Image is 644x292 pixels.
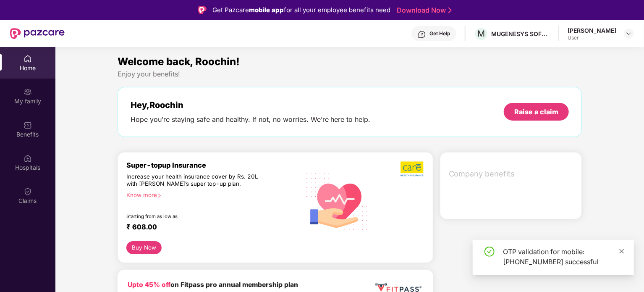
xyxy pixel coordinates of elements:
span: close [619,248,625,254]
div: Know more [126,192,295,197]
button: Buy Now [126,241,162,254]
span: check-circle [484,247,495,257]
a: Download Now [397,6,449,15]
div: Starting from as low as [126,213,264,219]
div: User [568,34,616,41]
div: [PERSON_NAME] [568,26,616,34]
img: Logo [198,6,207,14]
img: svg+xml;base64,PHN2ZyBpZD0iSGVscC0zMngzMiIgeG1sbnM9Imh0dHA6Ly93d3cudzMub3JnLzIwMDAvc3ZnIiB3aWR0aD... [418,30,426,39]
div: Get Help [429,30,450,37]
div: Hope you’re staying safe and healthy. If not, no worries. We’re here to help. [131,115,371,124]
img: svg+xml;base64,PHN2ZyBpZD0iSG9zcGl0YWxzIiB4bWxucz0iaHR0cDovL3d3dy53My5vcmcvMjAwMC9zdmciIHdpZHRoPS... [24,154,32,163]
div: Raise a claim [514,107,558,116]
b: Upto 45% off [128,281,170,289]
div: Super-topup Insurance [126,161,300,169]
img: Stroke [448,6,452,15]
img: New Pazcare Logo [10,28,65,39]
div: Increase your health insurance cover by Rs. 20L with [PERSON_NAME]’s super top-up plan. [126,173,264,188]
img: svg+xml;base64,PHN2ZyBpZD0iQmVuZWZpdHMiIHhtbG5zPSJodHRwOi8vd3d3LnczLm9yZy8yMDAwL3N2ZyIgd2lkdGg9Ij... [24,121,32,129]
b: on Fitpass pro annual membership plan [128,281,298,289]
div: ₹ 608.00 [126,223,292,233]
div: Enjoy your benefits! [118,70,582,79]
div: OTP validation for mobile: [PHONE_NUMBER] successful [503,247,624,267]
span: Company benefits [449,168,575,180]
img: svg+xml;base64,PHN2ZyB3aWR0aD0iMjAiIGhlaWdodD0iMjAiIHZpZXdCb3g9IjAgMCAyMCAyMCIgZmlsbD0ibm9uZSIgeG... [24,88,32,96]
strong: mobile app [249,6,284,14]
span: right [157,193,162,198]
img: b5dec4f62d2307b9de63beb79f102df3.png [401,161,424,177]
span: Welcome back, Roochin! [118,55,240,68]
div: Get Pazcare for all your employee benefits need [212,5,390,15]
div: Company benefits [444,163,582,185]
img: svg+xml;base64,PHN2ZyB4bWxucz0iaHR0cDovL3d3dy53My5vcmcvMjAwMC9zdmciIHhtbG5zOnhsaW5rPSJodHRwOi8vd3... [300,163,375,239]
img: svg+xml;base64,PHN2ZyBpZD0iRHJvcGRvd24tMzJ4MzIiIHhtbG5zPSJodHRwOi8vd3d3LnczLm9yZy8yMDAwL3N2ZyIgd2... [626,30,632,37]
span: M [478,29,485,39]
img: svg+xml;base64,PHN2ZyBpZD0iSG9tZSIgeG1sbnM9Imh0dHA6Ly93d3cudzMub3JnLzIwMDAvc3ZnIiB3aWR0aD0iMjAiIG... [24,55,32,63]
div: Hey, Roochin [131,100,371,110]
div: MUGENESYS SOFTWARE PRIVATE LIMITED [491,30,550,38]
img: svg+xml;base64,PHN2ZyBpZD0iQ2xhaW0iIHhtbG5zPSJodHRwOi8vd3d3LnczLm9yZy8yMDAwL3N2ZyIgd2lkdGg9IjIwIi... [24,187,32,196]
